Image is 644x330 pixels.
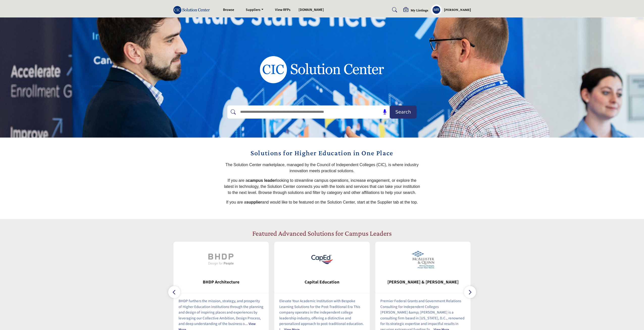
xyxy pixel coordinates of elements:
img: BHDP Architecture [208,247,234,272]
a: Search [387,6,401,14]
h2: Featured Advanced Solutions for Campus Leaders [252,229,392,238]
h2: Solutions for Higher Education in One Place [224,148,420,158]
img: Capital Education [309,247,335,272]
span: [PERSON_NAME] & [PERSON_NAME] [383,279,463,285]
span: ... [245,321,248,326]
h5: [PERSON_NAME] [444,7,471,12]
a: [DOMAIN_NAME] [299,7,324,12]
b: BHDP Architecture [181,276,261,289]
b: McAllister & Quinn [383,276,463,289]
button: Show hide supplier dropdown [431,4,442,15]
span: If you are a looking to streamline campus operations, increase engagement, or explore the latest ... [224,178,420,195]
a: Suppliers [242,6,267,13]
span: The Solution Center marketplace, managed by the Council of Independent Colleges (CIC), is where i... [226,163,419,173]
img: image [242,37,402,102]
span: Capital Education [282,279,362,285]
img: McAllister & Quinn [410,247,436,272]
b: Capital Education [282,276,362,289]
strong: campus leader [248,178,276,183]
div: My Listings [403,7,428,13]
span: BHDP Architecture [181,279,261,285]
strong: supplier [246,200,262,204]
span: If you are a and would like to be featured on the Solution Center, start at the Supplier tab at t... [226,200,418,204]
a: View RFPs [275,7,290,12]
a: Browse [223,7,234,12]
a: [PERSON_NAME] & [PERSON_NAME] [375,276,471,289]
button: Search [390,105,417,119]
a: Capital Education [274,276,370,289]
a: BHDP Architecture [174,276,269,289]
img: Site Logo [173,6,213,14]
h5: My Listings [411,8,428,12]
span: Search [395,108,411,115]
